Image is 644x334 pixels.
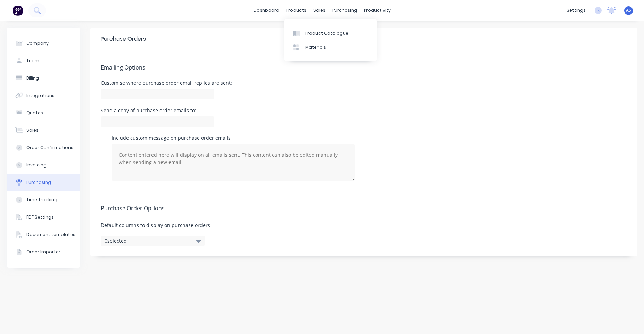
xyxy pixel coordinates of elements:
div: Order Importer [26,249,60,255]
div: products [283,5,310,16]
h5: Emailing Options [101,64,627,71]
div: purchasing [329,5,361,16]
div: productivity [361,5,394,16]
div: Purchase Orders [101,35,146,43]
button: Sales [7,122,80,139]
div: Purchasing [26,179,51,186]
div: Billing [26,75,39,81]
div: Company [26,40,49,47]
a: Product Catalogue [284,26,377,40]
button: Invoicing [7,156,80,174]
div: Quotes [26,110,43,116]
button: Team [7,52,80,70]
h5: Purchase Order Options [101,205,627,212]
div: Team [26,58,39,64]
button: Billing [7,70,80,87]
div: settings [563,5,589,16]
button: Document templates [7,226,80,243]
a: Materials [284,40,377,54]
button: PDF Settings [7,209,80,226]
button: Time Tracking [7,191,80,209]
div: Integrations [26,92,55,99]
img: Factory [13,5,23,16]
button: Quotes [7,104,80,122]
div: Time Tracking [26,197,57,203]
div: Send a copy of purchase order emails to: [101,108,214,113]
button: Integrations [7,87,80,104]
div: Sales [26,127,39,133]
button: Company [7,35,80,52]
div: Order Confirmations [26,145,73,151]
button: Purchasing [7,174,80,191]
div: Document templates [26,231,75,238]
a: dashboard [250,5,283,16]
button: 0selected [101,236,205,246]
div: Customise where purchase order email replies are sent: [101,81,232,85]
span: AS [626,7,631,14]
button: Order Importer [7,243,80,261]
span: Default columns to display on purchase orders [101,221,627,229]
div: sales [310,5,329,16]
button: Order Confirmations [7,139,80,156]
div: Materials [305,44,326,50]
div: Include custom message on purchase order emails [112,136,231,140]
div: Product Catalogue [305,30,348,36]
div: Invoicing [26,162,47,168]
div: PDF Settings [26,214,54,220]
